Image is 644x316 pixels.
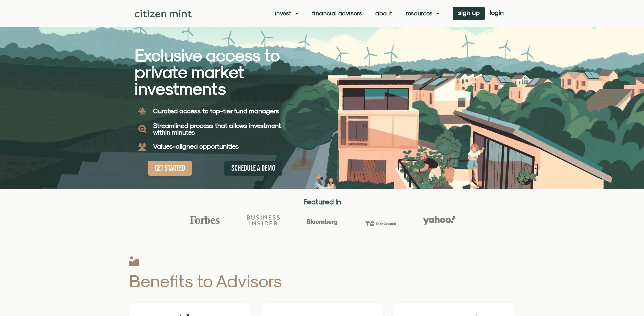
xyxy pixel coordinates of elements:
[458,10,480,15] span: sign up
[275,10,440,17] nav: Menu
[453,7,485,20] a: sign up
[153,142,239,150] b: Values-aligned opportunities
[231,164,275,172] span: SCHEDULE A DEMO
[312,10,362,17] a: Financial Advisors
[188,216,221,224] img: Forbes Logo
[155,164,185,172] span: GET STARTED
[135,10,192,17] img: Citizen Mint
[153,122,281,136] b: Streamlined process that allows investment within minutes
[485,7,509,20] a: login
[406,10,440,17] a: Resources
[153,107,279,115] b: Curated access to top-tier fund managers
[224,161,282,176] a: SCHEDULE A DEMO
[303,197,341,206] strong: Featured In
[135,47,299,97] h2: Exclusive access to private market investments
[275,10,299,17] a: Invest
[129,272,382,290] h2: Benefits to Advisors
[148,161,192,176] a: GET STARTED
[490,10,504,15] span: login
[375,10,392,17] a: About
